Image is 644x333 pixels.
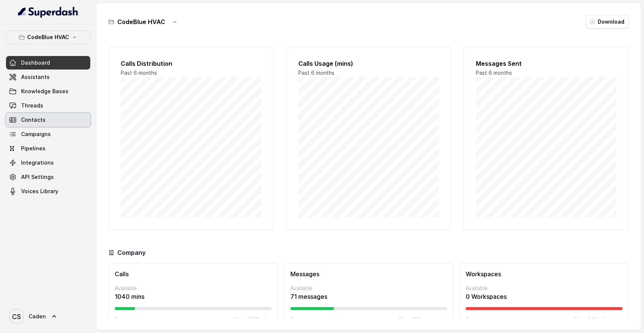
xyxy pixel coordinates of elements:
button: Download [586,15,629,29]
a: Threads [6,99,90,112]
a: Integrations [6,156,90,170]
p: 1040 mins [115,292,272,301]
text: CS [12,313,21,321]
span: Past 6 months [298,70,334,76]
h3: CodeBlue HVAC [117,17,165,26]
h3: Company [117,248,146,257]
span: Knowledge Bases [21,88,68,95]
span: Dashboard [21,59,50,67]
span: Past 6 months [476,70,512,76]
p: 0 Workspaces [466,292,623,301]
a: API Settings [6,170,90,184]
h3: Workspaces [466,269,623,279]
p: Available [290,285,447,292]
p: Max: 100 messages [399,316,447,324]
span: Assistants [21,73,50,81]
h2: Messages Sent [476,59,617,68]
img: light.svg [18,6,79,18]
p: 0 [466,316,469,324]
a: Contacts [6,113,90,127]
h3: Messages [290,269,447,279]
button: CodeBlue HVAC [6,30,90,44]
a: Campaigns [6,127,90,141]
h3: Calls [115,269,272,279]
a: Assistants [6,70,90,84]
span: Voices Library [21,188,58,195]
a: Caden [6,306,90,327]
span: Threads [21,102,43,109]
a: Dashboard [6,56,90,70]
p: 71 messages [290,292,447,301]
p: Available [115,285,272,292]
span: Campaigns [21,130,51,138]
p: 0 [290,316,294,324]
span: Integrations [21,159,54,166]
a: Pipelines [6,142,90,155]
span: Contacts [21,116,46,124]
p: Max: 1200 mins [234,316,272,324]
h2: Calls Usage (mins) [298,59,439,68]
span: API Settings [21,173,54,181]
p: 0 [115,316,118,324]
a: Voices Library [6,185,90,198]
a: Knowledge Bases [6,85,90,98]
span: Pipelines [21,145,46,152]
span: Past 6 months [121,70,157,76]
span: Caden [29,313,46,320]
p: Max: 3 Workspaces [574,316,623,324]
p: CodeBlue HVAC [27,33,69,42]
p: Available [466,285,623,292]
h2: Calls Distribution [121,59,261,68]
